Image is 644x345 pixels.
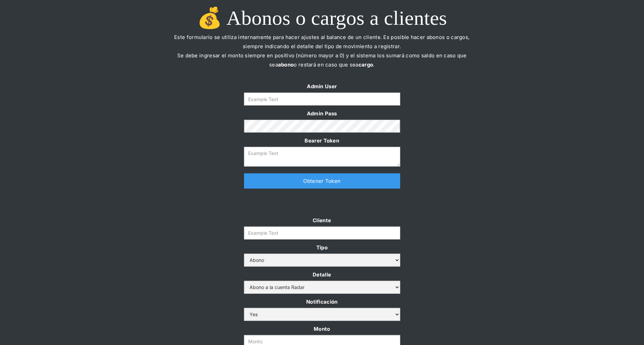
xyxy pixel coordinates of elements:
[244,324,400,333] label: Monto
[244,82,400,91] label: Admin User
[358,61,373,68] strong: cargo
[244,227,400,239] input: Example Text
[244,173,400,189] a: Obtener Token
[244,270,400,279] label: Detalle
[244,243,400,252] label: Tipo
[244,136,400,145] label: Bearer Token
[244,216,400,225] label: Cliente
[244,93,400,106] input: Example Text
[278,61,294,68] strong: abono
[244,82,400,167] form: Form
[169,33,475,78] p: Este formulario se utiliza internamente para hacer ajustes al balance de un cliente. Es posible h...
[169,7,475,29] h1: 💰 Abonos o cargos a clientes
[244,109,400,118] label: Admin Pass
[244,297,400,306] label: Notificación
